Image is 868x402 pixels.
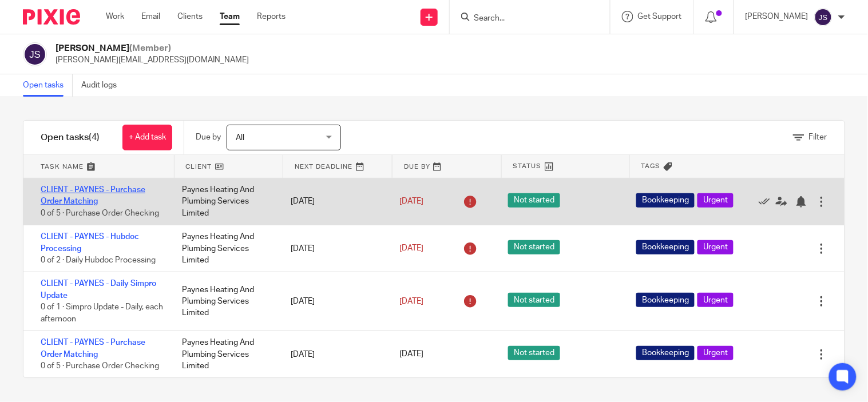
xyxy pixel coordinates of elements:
[257,11,286,22] a: Reports
[41,186,145,205] a: CLIENT - PAYNES - Purchase Order Matching
[508,193,560,208] span: Not started
[41,303,163,323] span: 0 of 1 · Simpro Update - Daily, each afternoon
[41,280,156,299] a: CLIENT - PAYNES - Daily Simpro Update
[636,193,695,208] span: Bookkeeping
[171,178,280,225] div: Paynes Heating And Plumbing Services Limited
[508,240,560,254] span: Not started
[697,293,734,307] span: Urgent
[636,346,695,360] span: Bookkeeping
[513,161,542,171] span: Status
[280,343,389,366] div: [DATE]
[697,240,734,254] span: Urgent
[41,339,145,358] a: CLIENT - PAYNES - Purchase Order Matching
[56,54,249,66] p: [PERSON_NAME][EMAIL_ADDRESS][DOMAIN_NAME]
[236,134,244,142] span: All
[196,132,221,143] p: Due by
[399,245,423,253] span: [DATE]
[41,256,156,264] span: 0 of 2 · Daily Hubdoc Processing
[636,293,695,307] span: Bookkeeping
[473,14,576,24] input: Search
[81,74,125,97] a: Audit logs
[759,196,776,207] a: Mark as done
[746,11,808,22] p: [PERSON_NAME]
[56,42,249,54] h2: [PERSON_NAME]
[23,42,47,66] img: svg%3E
[171,278,280,325] div: Paynes Heating And Plumbing Services Limited
[41,233,139,252] a: CLIENT - PAYNES - Hubdoc Processing
[508,293,560,307] span: Not started
[508,346,560,360] span: Not started
[41,362,159,370] span: 0 of 5 · Purchase Order Checking
[23,74,73,97] a: Open tasks
[641,161,661,171] span: Tags
[122,125,172,150] a: + Add task
[141,11,160,22] a: Email
[399,351,423,359] span: [DATE]
[41,209,159,217] span: 0 of 5 · Purchase Order Checking
[171,225,280,272] div: Paynes Heating And Plumbing Services Limited
[814,8,833,26] img: svg%3E
[280,190,389,213] div: [DATE]
[636,240,695,254] span: Bookkeeping
[220,11,240,22] a: Team
[638,13,682,21] span: Get Support
[280,290,389,313] div: [DATE]
[399,197,423,205] span: [DATE]
[41,132,100,144] h1: Open tasks
[89,133,100,142] span: (4)
[171,331,280,377] div: Paynes Heating And Plumbing Services Limited
[177,11,203,22] a: Clients
[23,9,80,25] img: Pixie
[129,43,171,53] span: (Member)
[809,133,827,141] span: Filter
[697,346,734,360] span: Urgent
[399,297,423,305] span: [DATE]
[106,11,124,22] a: Work
[280,237,389,260] div: [DATE]
[697,193,734,208] span: Urgent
